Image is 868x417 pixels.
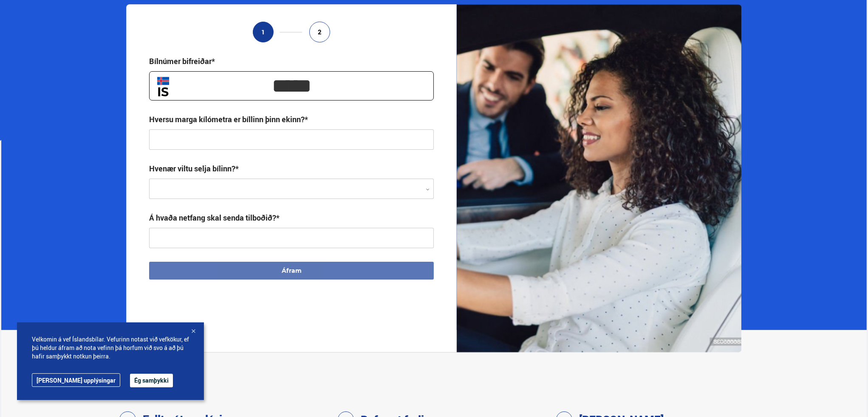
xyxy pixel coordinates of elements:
button: Áfram [149,262,434,280]
div: Hversu marga kílómetra er bíllinn þinn ekinn?* [149,114,308,124]
a: [PERSON_NAME] upplýsingar [32,373,120,387]
label: Hvenær viltu selja bílinn?* [149,163,239,174]
button: Open LiveChat chat widget [7,3,32,29]
div: Á hvaða netfang skal senda tilboðið?* [149,213,280,223]
div: Bílnúmer bifreiðar* [149,56,215,66]
span: 2 [318,28,322,36]
span: Velkomin á vef Íslandsbílar. Vefurinn notast við vefkökur, ef þú heldur áfram að nota vefinn þá h... [32,335,189,361]
span: 1 [261,28,265,36]
button: Ég samþykki [130,374,173,387]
